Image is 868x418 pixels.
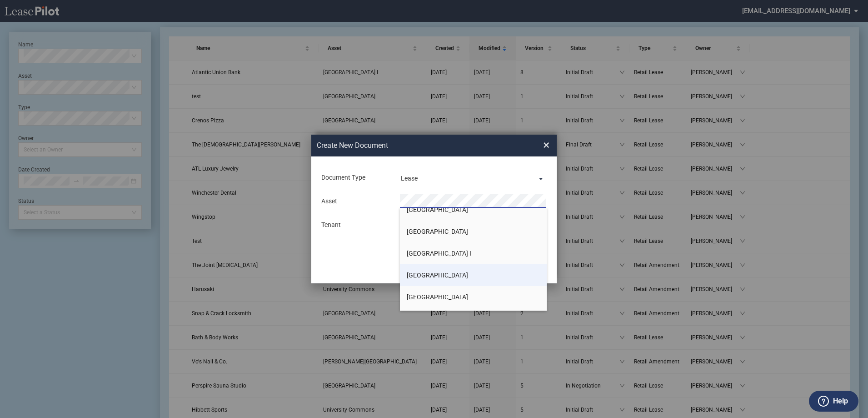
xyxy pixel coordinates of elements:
[400,199,547,221] li: [GEOGRAPHIC_DATA]
[407,272,468,279] span: [GEOGRAPHIC_DATA]
[311,135,557,284] md-dialog: Create New ...
[400,171,547,184] md-select: Document Type: Lease
[400,264,547,286] li: [GEOGRAPHIC_DATA]
[543,138,549,152] span: ×
[407,228,468,235] span: [GEOGRAPHIC_DATA]
[316,197,394,206] div: Asset
[833,395,848,407] label: Help
[316,173,394,182] div: Document Type
[407,293,468,301] span: [GEOGRAPHIC_DATA]
[407,250,471,257] span: [GEOGRAPHIC_DATA] I
[401,175,418,182] div: Lease
[316,221,394,230] div: Tenant
[400,286,547,308] li: [GEOGRAPHIC_DATA]
[317,141,510,151] h2: Create New Document
[400,221,547,242] li: [GEOGRAPHIC_DATA]
[400,242,547,264] li: [GEOGRAPHIC_DATA] I
[407,206,468,213] span: [GEOGRAPHIC_DATA]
